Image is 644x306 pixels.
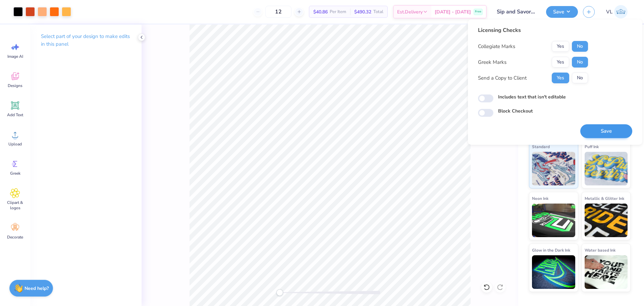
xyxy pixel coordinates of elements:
[546,6,578,18] button: Save
[532,247,570,254] span: Glow in the Dark Ink
[585,152,628,185] img: Puff Ink
[585,143,599,150] span: Puff Ink
[8,83,22,88] span: Designs
[498,107,533,115] label: Block Checkout
[552,57,569,68] button: Yes
[373,8,383,15] span: Total
[585,204,628,237] img: Metallic & Glitter Ink
[585,247,615,254] span: Water based Ink
[478,74,527,82] div: Send a Copy to Client
[435,8,471,15] span: [DATE] - [DATE]
[614,5,628,18] img: Vincent Lloyd Laurel
[572,73,588,83] button: No
[532,255,575,289] img: Glow in the Dark Ink
[552,41,569,52] button: Yes
[478,43,515,50] div: Collegiate Marks
[10,171,20,176] span: Greek
[585,195,624,202] span: Metallic & Glitter Ink
[478,58,506,66] div: Greek Marks
[572,57,588,68] button: No
[8,141,22,147] span: Upload
[397,8,423,15] span: Est. Delivery
[532,195,548,202] span: Neon Ink
[354,8,371,15] span: $490.32
[24,285,49,292] strong: Need help?
[265,6,291,18] input: – –
[276,289,283,296] div: Accessibility label
[532,152,575,185] img: Standard
[7,112,23,118] span: Add Text
[4,200,26,211] span: Clipart & logos
[606,8,612,16] span: VL
[532,204,575,237] img: Neon Ink
[498,93,566,100] label: Includes text that isn't editable
[7,54,23,59] span: Image AI
[330,8,346,15] span: Per Item
[552,73,569,83] button: Yes
[41,33,131,48] p: Select part of your design to make edits in this panel
[492,5,541,18] input: Untitled Design
[572,41,588,52] button: No
[580,124,632,138] button: Save
[585,255,628,289] img: Water based Ink
[313,8,328,15] span: $40.86
[475,9,481,14] span: Free
[478,26,588,34] div: Licensing Checks
[532,143,550,150] span: Standard
[603,5,631,18] a: VL
[7,234,23,240] span: Decorate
